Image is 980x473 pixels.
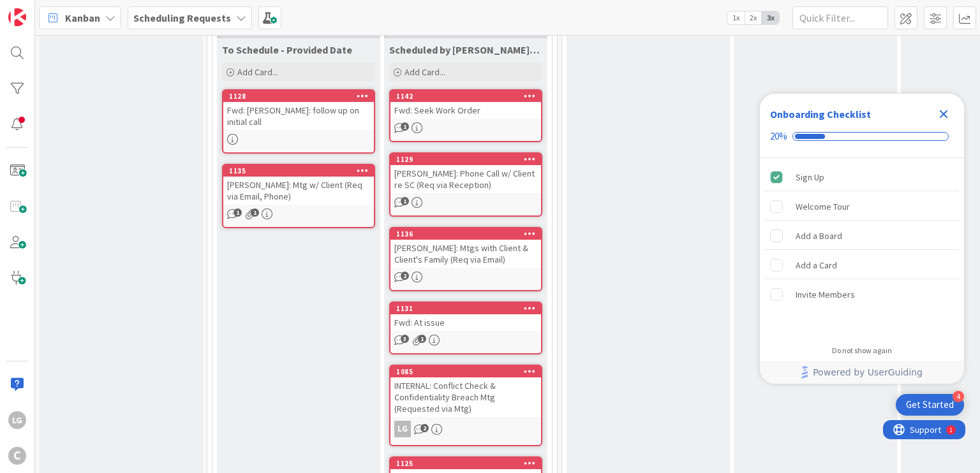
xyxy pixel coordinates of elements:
input: Quick Filter... [792,6,888,29]
span: 1x [727,11,745,24]
div: 1131 [390,303,541,314]
span: 3 [401,335,409,343]
div: Sign Up is complete. [765,163,959,191]
img: Visit kanbanzone.com [8,8,26,26]
span: Powered by UserGuiding [813,365,923,380]
div: LG [394,421,411,437]
span: 1 [401,197,409,205]
div: 1085 [396,367,541,376]
div: LG [8,411,26,429]
div: 1128Fwd: [PERSON_NAME]: follow up on initial call [223,91,374,130]
div: Checklist progress: 20% [770,131,954,142]
div: Open Get Started checklist, remaining modules: 4 [896,394,964,416]
div: 1136[PERSON_NAME]: Mtgs with Client & Client's Family (Req via Email) [390,228,541,268]
div: Fwd: Seek Work Order [390,102,541,119]
div: [PERSON_NAME]: Phone Call w/ Client re SC (Req via Reception) [390,165,541,193]
div: Onboarding Checklist [770,106,871,122]
div: Invite Members is incomplete. [765,280,959,309]
span: 1 [401,122,409,131]
div: Footer [760,361,964,384]
div: Do not show again [832,346,892,356]
div: Fwd: At issue [390,314,541,331]
span: Kanban [65,10,100,25]
div: 1135 [223,165,374,177]
div: Get Started [906,398,954,411]
div: 1131 [396,304,541,313]
b: Scheduling Requests [133,11,231,24]
div: [PERSON_NAME]: Mtgs with Client & Client's Family (Req via Email) [390,240,541,268]
span: 1 [418,335,426,343]
div: 1142 [396,92,541,101]
div: Checklist items [760,158,964,337]
div: 1129[PERSON_NAME]: Phone Call w/ Client re SC (Req via Reception) [390,154,541,193]
div: [PERSON_NAME]: Mtg w/ Client (Req via Email, Phone) [223,177,374,205]
div: Fwd: [PERSON_NAME]: follow up on initial call [223,102,374,130]
span: 3x [762,11,779,24]
div: 1142 [390,91,541,102]
div: Add a Board [796,228,842,244]
div: Welcome Tour [796,199,850,214]
div: 20% [770,131,787,142]
span: 2 [401,272,409,280]
div: Add a Board is incomplete. [765,222,959,250]
div: 1136 [390,228,541,240]
span: 1 [251,208,259,217]
div: 1085 [390,366,541,377]
div: 1135 [229,166,374,175]
div: Invite Members [796,287,855,302]
div: LG [390,421,541,437]
div: 1129 [396,155,541,164]
span: 1 [234,208,242,217]
div: Add a Card is incomplete. [765,251,959,279]
div: 1128 [223,91,374,102]
div: 1125 [390,458,541,469]
div: C [8,447,26,465]
div: 1135[PERSON_NAME]: Mtg w/ Client (Req via Email, Phone) [223,165,374,205]
div: 1136 [396,229,541,238]
div: 1129 [390,154,541,165]
div: Welcome Tour is incomplete. [765,193,959,221]
div: 4 [953,391,964,402]
div: 1142Fwd: Seek Work Order [390,91,541,119]
div: 1085INTERNAL: Conflict Check & Confidentiality Breach Mtg (Requested via Mtg) [390,366,541,417]
div: 1125 [396,459,541,468]
span: Add Card... [405,66,445,78]
span: 2 [420,424,429,432]
div: INTERNAL: Conflict Check & Confidentiality Breach Mtg (Requested via Mtg) [390,377,541,417]
div: Checklist Container [760,94,964,384]
span: Scheduled by Laine/Pring [389,43,542,56]
div: Sign Up [796,170,824,185]
div: 1128 [229,92,374,101]
a: Powered by UserGuiding [766,361,958,384]
span: 2x [745,11,762,24]
div: Add a Card [796,258,837,273]
div: 1131Fwd: At issue [390,303,541,331]
span: Add Card... [237,66,278,78]
span: Support [27,2,58,17]
span: To Schedule - Provided Date [222,43,352,56]
div: Close Checklist [933,104,954,124]
div: 1 [66,5,70,15]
